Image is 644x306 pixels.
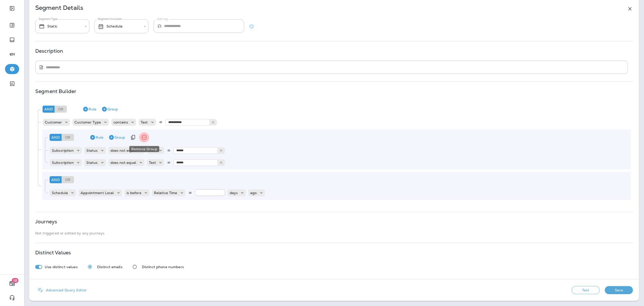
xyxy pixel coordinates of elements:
button: Expand Sidebar [5,3,19,13]
button: Duplicate Group [128,133,138,141]
p: does not equal [110,148,136,152]
div: Or [62,134,74,141]
p: Journeys [35,220,57,224]
button: 18 [5,279,19,289]
button: Group [106,133,127,141]
button: Remove Group [139,132,149,142]
p: does not equal [110,161,136,165]
p: Schedule [52,191,68,195]
p: ago [250,191,257,195]
p: Distinct phone numbers [142,265,184,269]
p: Description [35,49,63,53]
button: Advanced Query Editor [35,285,89,295]
p: Text [141,120,148,124]
p: contains [113,120,128,124]
div: And [43,106,55,113]
div: Or [55,106,67,113]
div: Remove Group [129,146,159,152]
p: Status [86,148,98,152]
button: Test [572,286,600,294]
button: Rule [88,133,105,141]
p: Status [86,161,98,165]
span: 18 [12,278,19,283]
div: And [50,176,62,183]
p: Appointment Local [80,191,114,195]
div: Static [39,23,81,29]
p: days [230,191,238,195]
p: Relative Time [154,191,177,195]
p: Text [149,161,156,165]
div: Schedule [98,23,140,29]
p: Segment Details [35,6,83,12]
p: Customer Type [74,120,101,124]
p: Subscription [52,161,74,165]
button: Save [605,286,633,294]
p: Subscription [52,148,74,152]
button: Group [99,105,120,113]
p: Customer [45,120,62,124]
p: Not triggered or edited by any journeys [35,231,633,235]
label: Segment Type [39,17,58,21]
div: Or [62,176,74,183]
div: And [50,134,62,141]
p: Distinct emails [97,265,123,269]
p: is before [127,191,141,195]
label: Segment Inclusion [98,17,122,21]
p: Segment Builder [35,89,76,93]
p: Distinct Values [35,251,71,255]
p: Use distinct values [45,265,78,269]
label: Add tag [157,17,168,21]
button: Rule [80,105,98,113]
p: Advanced Query Editor [44,288,87,292]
